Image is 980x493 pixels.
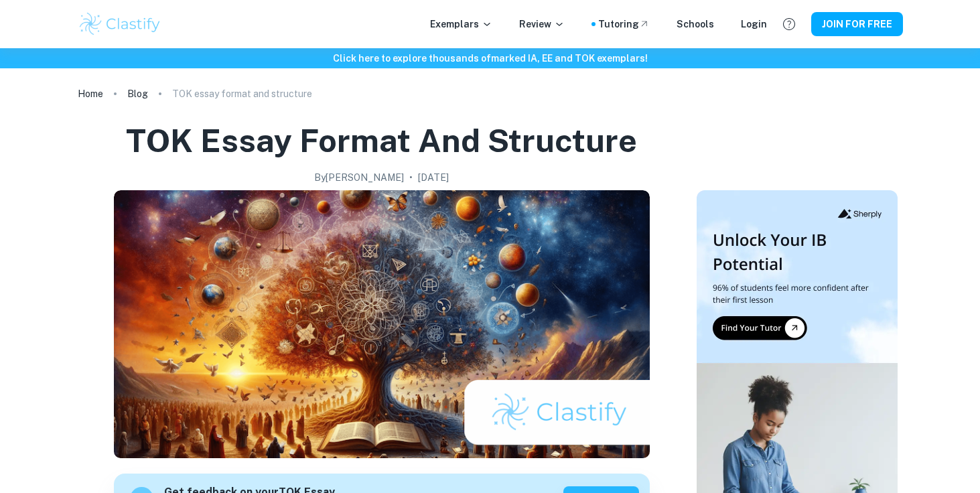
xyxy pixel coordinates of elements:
a: Home [78,84,103,103]
h1: TOK essay format and structure [126,119,637,162]
p: Review [519,17,565,31]
a: Tutoring [598,17,650,31]
a: Schools [677,17,714,31]
button: JOIN FOR FREE [811,12,903,36]
img: TOK essay format and structure cover image [114,190,650,458]
h6: Click here to explore thousands of marked IA, EE and TOK exemplars ! [3,51,977,66]
p: Exemplars [430,17,492,31]
a: Login [741,17,767,31]
button: Help and Feedback [778,13,800,36]
p: TOK essay format and structure [172,86,312,101]
p: • [409,170,413,185]
a: Blog [127,84,148,103]
h2: By [PERSON_NAME] [314,170,404,185]
img: Clastify logo [78,11,163,38]
h2: [DATE] [418,170,449,185]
